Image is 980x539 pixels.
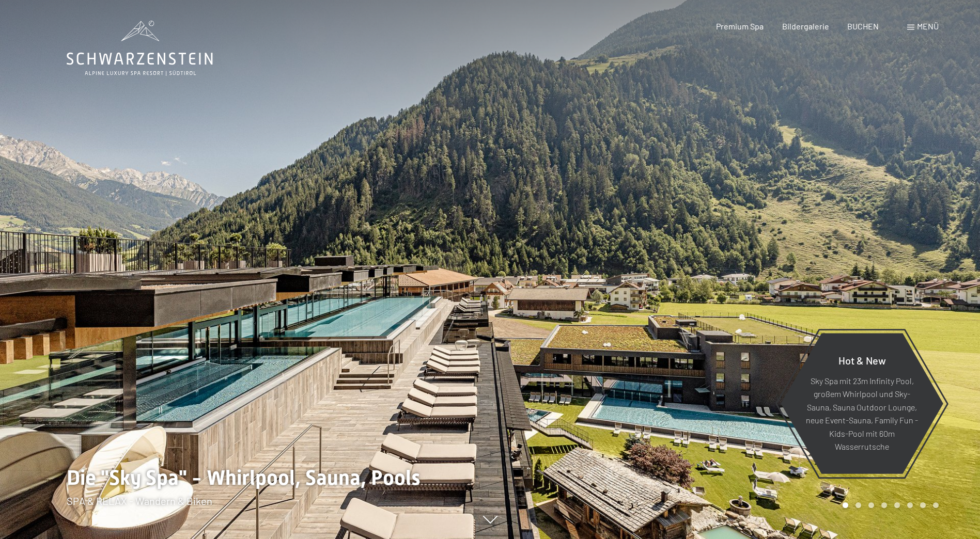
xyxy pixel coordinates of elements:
div: Carousel Page 3 [868,502,874,508]
div: Carousel Page 7 [920,502,926,508]
div: Carousel Page 1 (Current Slide) [843,502,848,508]
div: Carousel Page 5 [894,502,900,508]
div: Carousel Pagination [839,502,939,508]
div: Carousel Page 2 [855,502,861,508]
a: Bildergalerie [782,21,829,31]
a: Premium Spa [716,21,764,31]
a: Hot & New Sky Spa mit 23m Infinity Pool, großem Whirlpool und Sky-Sauna, Sauna Outdoor Lounge, ne... [780,332,944,474]
div: Carousel Page 4 [881,502,887,508]
a: BUCHEN [847,21,879,31]
div: Carousel Page 6 [907,502,913,508]
span: Menü [917,21,939,31]
span: Hot & New [838,354,886,366]
p: Sky Spa mit 23m Infinity Pool, großem Whirlpool und Sky-Sauna, Sauna Outdoor Lounge, neue Event-S... [806,374,918,453]
div: Carousel Page 8 [933,502,939,508]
